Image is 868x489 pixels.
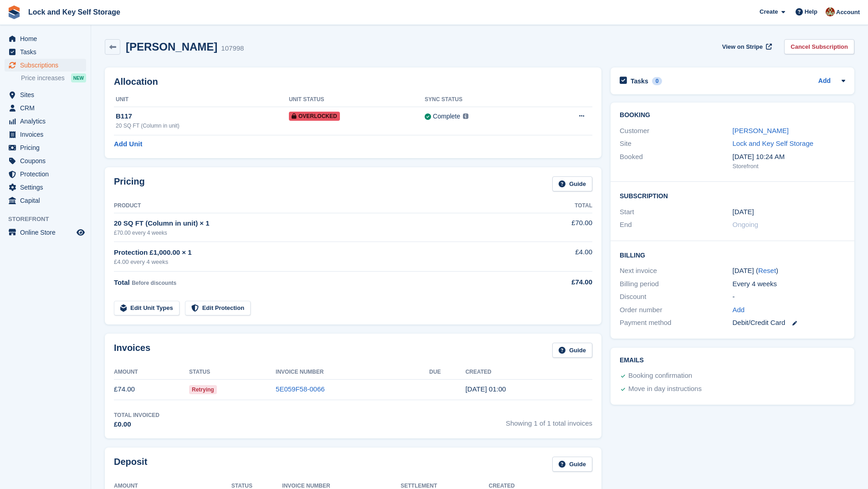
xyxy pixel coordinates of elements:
h2: Emails [620,357,845,364]
a: Lock and Key Self Storage [25,5,124,20]
div: B117 [116,111,289,122]
span: Analytics [20,115,75,128]
a: menu [5,194,86,207]
a: menu [5,141,86,154]
div: Payment method [620,318,732,328]
th: Invoice Number [276,365,429,380]
div: 107998 [221,43,244,54]
span: Help [805,7,817,16]
h2: Invoices [114,343,150,358]
img: stora-icon-8386f47178a22dfd0bd8f6a31ec36ba5ce8667c1dd55bd0f319d3a0aa187defe.svg [7,5,21,19]
a: menu [5,181,86,194]
a: Add [818,76,831,87]
div: [DATE] ( ) [733,266,845,276]
div: [DATE] 10:24 AM [733,152,845,162]
a: View on Stripe [719,39,774,54]
div: Start [620,207,732,217]
span: Pricing [20,141,75,154]
div: Customer [620,126,732,136]
td: £4.00 [529,242,592,272]
div: 0 [652,77,663,85]
span: CRM [20,102,75,114]
div: - [733,292,845,302]
a: Lock and Key Self Storage [733,139,814,147]
a: Add [733,305,745,315]
span: Total [114,278,130,286]
div: Protection £1,000.00 × 1 [114,247,529,258]
div: £70.00 every 4 weeks [114,229,529,237]
a: Reset [758,267,776,274]
a: menu [5,115,86,128]
span: Subscriptions [20,59,75,72]
div: £0.00 [114,419,159,430]
span: Protection [20,168,75,180]
span: Showing 1 of 1 total invoices [506,411,592,430]
span: Storefront [8,215,91,224]
time: 2025-09-15 00:00:34 UTC [465,385,506,393]
span: Online Store [20,226,75,239]
th: Status [189,365,276,380]
a: menu [5,226,86,239]
div: 20 SQ FT (Column in unit) × 1 [114,218,529,229]
span: Home [20,32,75,45]
span: Sites [20,88,75,101]
div: Discount [620,292,732,302]
a: Cancel Subscription [784,39,854,54]
div: Order number [620,305,732,315]
th: Product [114,199,529,213]
span: Invoices [20,128,75,141]
span: View on Stripe [722,42,763,51]
h2: Booking [620,112,845,119]
th: Created [465,365,592,380]
a: menu [5,59,86,72]
div: Debit/Credit Card [733,318,845,328]
div: Booking confirmation [628,371,692,381]
h2: Deposit [114,457,147,472]
span: Capital [20,194,75,207]
div: Booked [620,152,732,171]
div: End [620,220,732,230]
th: Unit [114,93,289,107]
h2: Subscription [620,191,845,200]
time: 2025-09-15 00:00:00 UTC [733,207,754,217]
a: Guide [552,457,592,472]
span: Overlocked [289,112,340,121]
a: menu [5,102,86,114]
div: Storefront [733,162,845,171]
td: £74.00 [114,379,189,400]
div: Site [620,139,732,149]
th: Amount [114,365,189,380]
div: Every 4 weeks [733,279,845,289]
a: Preview store [75,227,86,238]
h2: Pricing [114,176,145,191]
th: Sync Status [425,93,541,107]
a: menu [5,46,86,58]
a: Guide [552,176,592,191]
a: Edit Unit Types [114,301,180,316]
h2: [PERSON_NAME] [126,41,217,53]
h2: Billing [620,250,845,259]
td: £70.00 [529,213,592,242]
span: Ongoing [733,221,759,228]
span: Settings [20,181,75,194]
h2: Tasks [631,77,648,85]
img: icon-info-grey-7440780725fd019a000dd9b08b2336e03edf1995a4989e88bcd33f0948082b44.svg [463,113,468,119]
a: 5E059F58-0066 [276,385,325,393]
div: 20 SQ FT (Column in unit) [116,122,289,130]
a: menu [5,168,86,180]
div: Billing period [620,279,732,289]
th: Due [429,365,465,380]
th: Total [529,199,592,213]
div: Complete [433,112,460,121]
img: Doug Fisher [826,7,835,16]
a: Add Unit [114,139,142,149]
div: £4.00 every 4 weeks [114,257,529,267]
span: Retrying [189,385,217,394]
span: Price increases [21,74,65,82]
a: menu [5,154,86,167]
h2: Allocation [114,77,592,87]
a: Edit Protection [185,301,251,316]
span: Create [760,7,778,16]
span: Account [836,8,860,17]
th: Unit Status [289,93,425,107]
